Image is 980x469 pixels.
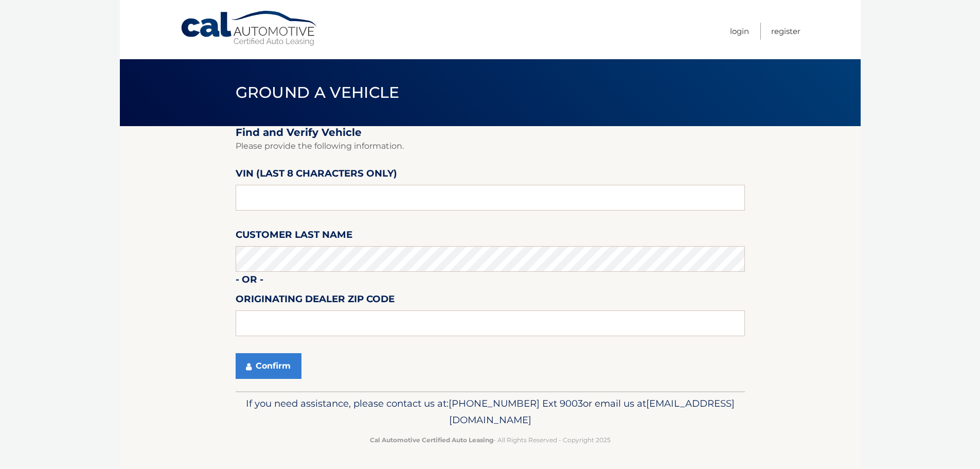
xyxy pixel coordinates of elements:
[236,139,745,153] p: Please provide the following information.
[236,272,263,291] label: - or -
[242,395,738,428] p: If you need assistance, please contact us at: or email us at
[236,83,400,102] span: Ground a Vehicle
[242,435,738,445] p: - All Rights Reserved - Copyright 2025
[236,126,745,139] h2: Find and Verify Vehicle
[730,23,749,40] a: Login
[771,23,800,40] a: Register
[449,397,583,409] span: [PHONE_NUMBER] Ext 9003
[236,227,352,246] label: Customer Last Name
[180,10,319,47] a: Cal Automotive
[236,291,395,310] label: Originating Dealer Zip Code
[370,436,493,444] strong: Cal Automotive Certified Auto Leasing
[236,353,301,379] button: Confirm
[236,166,397,185] label: VIN (last 8 characters only)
